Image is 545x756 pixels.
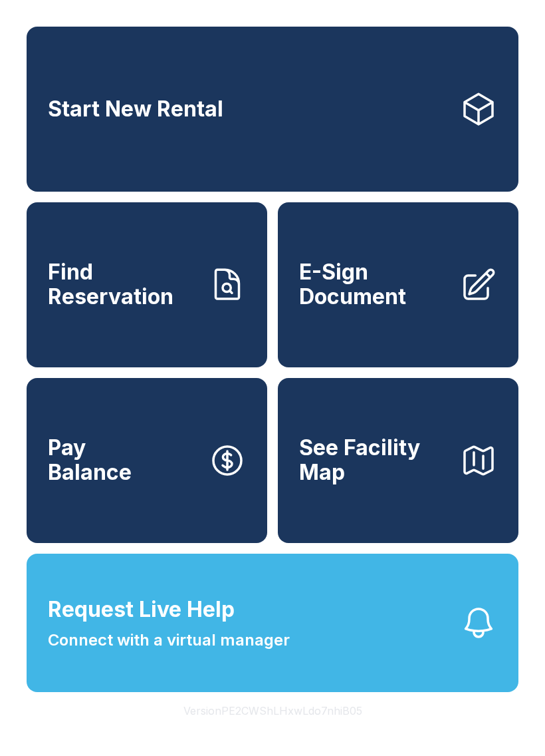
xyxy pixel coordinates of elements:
span: See Facility Map [299,436,449,484]
span: Find Reservation [48,260,198,309]
a: PayBalance [27,378,267,543]
span: Request Live Help [48,594,235,626]
span: Start New Rental [48,97,223,122]
span: Pay Balance [48,436,132,484]
a: Find Reservation [27,202,267,367]
button: VersionPE2CWShLHxwLdo7nhiB05 [173,692,373,729]
span: Connect with a virtual manager [48,628,290,652]
a: Start New Rental [27,27,518,192]
a: E-Sign Document [278,202,518,367]
span: E-Sign Document [299,260,449,309]
button: See Facility Map [278,378,518,543]
button: Request Live HelpConnect with a virtual manager [27,554,518,692]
